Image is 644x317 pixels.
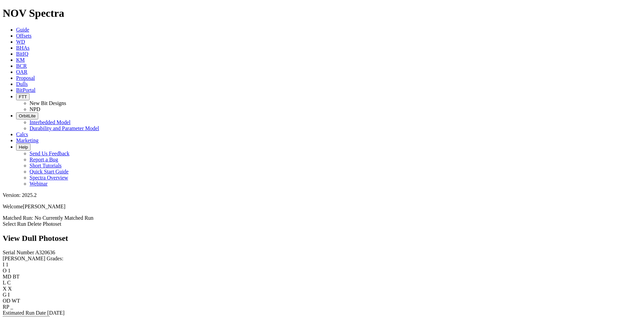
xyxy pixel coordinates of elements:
a: Proposal [16,75,35,81]
span: 1 [8,268,11,273]
p: Welcome [3,204,641,210]
a: BCR [16,63,27,69]
a: Quick Start Guide [30,169,68,174]
button: Help [16,144,31,151]
a: Spectra Overview [30,175,68,180]
a: BitPortal [16,87,36,93]
div: [PERSON_NAME] Grades: [3,256,641,262]
span: BT [13,274,19,279]
label: O [3,268,7,273]
label: Serial Number [3,250,34,255]
div: Version: 2025.2 [3,192,641,198]
span: Matched Run: [3,215,33,221]
a: Offsets [16,33,32,39]
span: OrbitLite [19,113,36,118]
span: I [8,292,10,298]
a: Send Us Feedback [30,151,69,156]
label: G [3,292,7,298]
a: BHAs [16,45,30,51]
span: [DATE] [47,310,65,316]
a: Dulls [16,81,28,87]
a: Marketing [16,138,39,143]
a: Durability and Parameter Model [30,125,99,131]
label: I [3,262,4,267]
label: RP [3,304,9,310]
button: FTT [16,93,30,100]
a: WD [16,39,25,45]
label: L [3,280,6,285]
label: MD [3,274,11,279]
span: C [7,280,11,285]
a: OAR [16,69,28,75]
a: KM [16,57,25,63]
a: Report a Bug [30,157,58,162]
a: NPD [30,106,40,112]
a: Interbedded Model [30,119,70,125]
a: Short Tutorials [30,163,62,168]
label: OD [3,298,10,304]
label: Estimated Run Date [3,310,46,316]
a: Delete Photoset [28,221,61,227]
a: Calcs [16,131,28,137]
span: [PERSON_NAME] [23,204,65,209]
h1: NOV Spectra [3,7,641,19]
h2: View Dull Photoset [3,234,641,243]
span: No Currently Matched Run [35,215,94,221]
span: FTT [19,94,27,99]
a: Select Run [3,221,26,227]
a: Webinar [30,181,48,187]
span: A320636 [35,250,55,255]
span: Help [19,145,28,150]
a: New Bit Designs [30,100,66,106]
span: X [8,286,12,292]
label: X [3,286,7,292]
span: _ [10,304,13,310]
span: 1 [6,262,8,267]
a: Guide [16,27,29,33]
button: OrbitLite [16,112,38,119]
a: BitIQ [16,51,28,57]
span: WT [12,298,20,304]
